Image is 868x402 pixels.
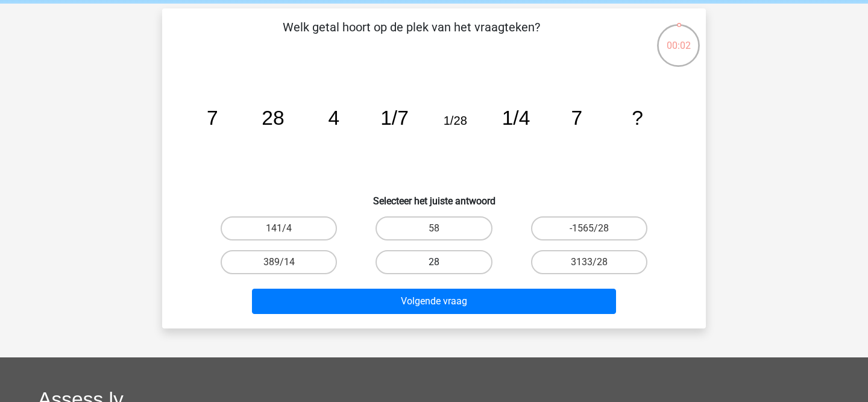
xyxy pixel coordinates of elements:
tspan: 7 [571,107,582,129]
div: 00:02 [656,23,701,53]
label: 28 [376,250,492,274]
button: Volgende vraag [252,289,617,314]
h6: Selecteer het juiste antwoord [181,186,687,207]
tspan: 7 [207,107,218,129]
tspan: ? [632,107,643,129]
tspan: 1/7 [380,107,409,129]
label: 58 [376,216,492,240]
tspan: 4 [328,107,339,129]
label: 3133/28 [531,250,647,274]
tspan: 1/4 [502,107,530,129]
label: -1565/28 [531,216,647,240]
p: Welk getal hoort op de plek van het vraagteken? [181,18,641,54]
tspan: 28 [262,107,284,129]
label: 141/4 [221,216,337,240]
tspan: 1/28 [444,114,467,127]
label: 389/14 [221,250,337,274]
